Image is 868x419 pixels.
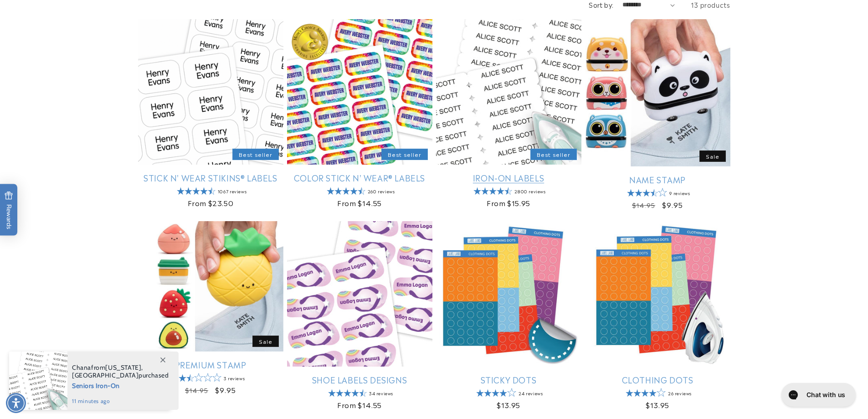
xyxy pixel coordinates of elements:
span: from , purchased [72,364,169,379]
div: Accessibility Menu [6,393,26,413]
a: Sticky Dots [436,374,581,385]
iframe: Sign Up via Text for Offers [7,346,115,373]
span: Rewards [5,191,13,229]
iframe: Gorgias live chat messenger [777,380,859,410]
a: Iron-On Labels [436,172,581,183]
a: Stick N' Wear Stikins® Labels [138,172,283,183]
a: Clothing Dots [585,374,730,385]
a: Color Stick N' Wear® Labels [287,172,432,183]
a: Name Stamp [585,174,730,185]
span: [US_STATE] [105,363,141,372]
a: Premium Stamp [138,359,283,370]
a: Shoe Labels Designs [287,374,432,385]
span: [GEOGRAPHIC_DATA] [72,371,139,379]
